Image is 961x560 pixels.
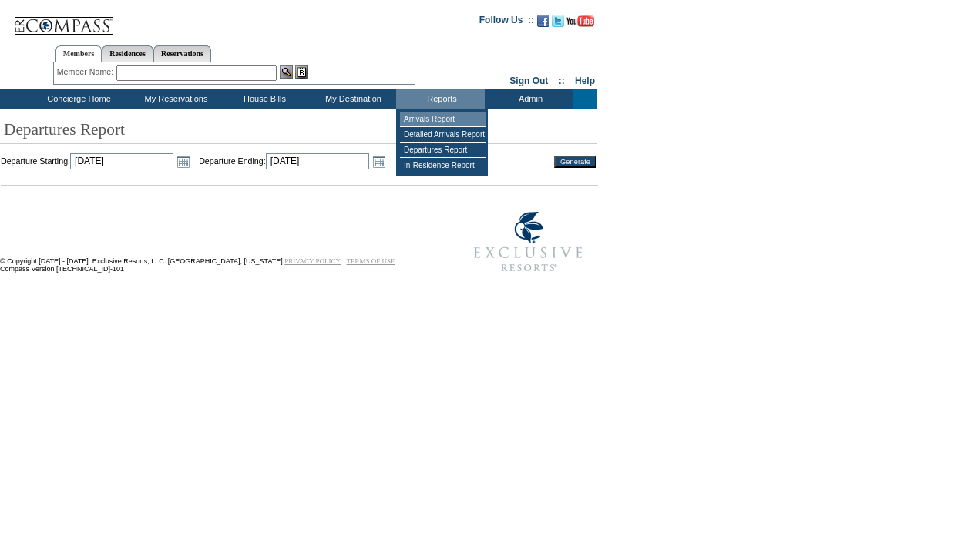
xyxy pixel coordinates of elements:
a: TERMS OF USE [347,257,395,265]
img: Become our fan on Facebook [537,15,549,27]
td: Detailed Arrivals Report [400,127,486,143]
img: View [280,65,293,79]
img: Follow us on Twitter [552,15,564,27]
td: House Bills [219,89,307,109]
td: My Reservations [130,89,219,109]
td: Arrivals Report [400,112,486,127]
td: Admin [485,89,573,109]
td: My Destination [307,89,396,109]
td: Follow Us :: [479,13,534,32]
td: Reports [396,89,485,109]
td: Departure Starting: Departure Ending: [1,153,537,170]
a: Follow us on Twitter [552,19,564,29]
div: Member Name: [57,65,116,79]
img: Compass Home [13,4,113,35]
a: Subscribe to our YouTube Channel [566,19,594,29]
input: Generate [554,156,596,168]
a: PRIVACY POLICY [284,257,341,265]
td: Departures Report [400,143,486,158]
span: :: [559,75,565,86]
a: Become our fan on Facebook [537,19,549,29]
td: In-Residence Report [400,158,486,173]
a: Open the calendar popup. [371,153,388,170]
img: Exclusive Resorts [459,203,597,280]
a: Sign Out [509,75,548,86]
img: Subscribe to our YouTube Channel [566,15,594,27]
td: Concierge Home [25,89,130,109]
a: Reservations [153,45,211,62]
a: Residences [102,45,153,62]
a: Help [575,75,595,86]
a: Members [55,45,102,62]
img: Reservations [295,65,308,79]
a: Open the calendar popup. [175,153,192,170]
